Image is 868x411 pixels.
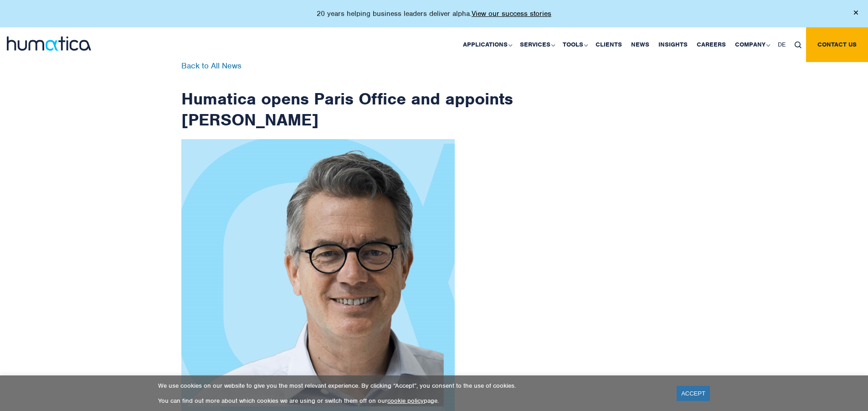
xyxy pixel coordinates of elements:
img: logo [7,36,91,51]
span: DE [778,41,786,48]
a: Contact us [806,27,868,62]
img: search_icon [795,42,801,48]
a: News [627,27,654,62]
h1: Humatica opens Paris Office and appoints [PERSON_NAME] [181,62,514,130]
a: DE [773,27,790,62]
a: View our success stories [472,9,551,18]
a: Clients [591,27,627,62]
a: Insights [654,27,692,62]
a: Applications [458,27,515,62]
a: Services [515,27,558,62]
a: cookie policy [387,397,424,405]
a: Careers [692,27,730,62]
p: We use cookies on our website to give you the most relevant experience. By clicking “Accept”, you... [158,382,665,390]
a: Back to All News [181,61,241,71]
p: You can find out more about which cookies we are using or switch them off on our page. [158,397,665,405]
a: ACCEPT [677,386,710,401]
p: 20 years helping business leaders deliver alpha. [317,9,551,18]
a: Company [730,27,773,62]
a: Tools [558,27,591,62]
